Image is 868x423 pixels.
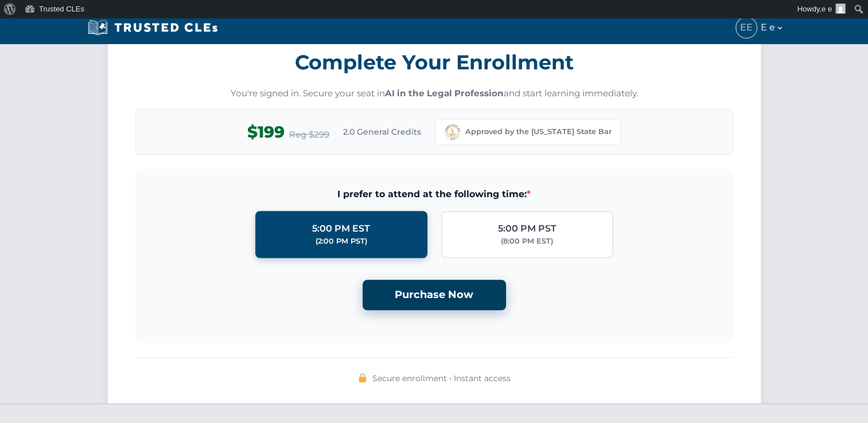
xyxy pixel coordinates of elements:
[135,87,733,100] p: You're signed in. Secure your seat in and start learning immediately.
[343,126,421,138] span: 2.0 General Credits
[372,372,511,385] span: Secure enrollment • Instant access
[289,128,329,142] span: Reg $299
[501,236,553,247] div: (8:00 PM EST)
[358,373,367,382] img: 🔒
[498,221,556,236] div: 5:00 PM PST
[385,88,504,99] strong: AI in the Legal Profession
[312,221,370,236] div: 5:00 PM EST
[135,44,733,80] h3: Complete Your Enrollment
[822,5,832,13] span: e e
[154,187,715,202] span: I prefer to attend at the following time:
[363,280,506,310] button: Purchase Now
[316,236,367,247] div: (2:00 PM PST)
[445,124,461,140] img: Virginia Bar
[465,126,612,138] span: Approved by the [US_STATE] State Bar
[761,20,784,35] span: E e
[84,19,221,36] img: Trusted CLEs
[736,17,757,38] span: EE
[247,119,285,145] span: $199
